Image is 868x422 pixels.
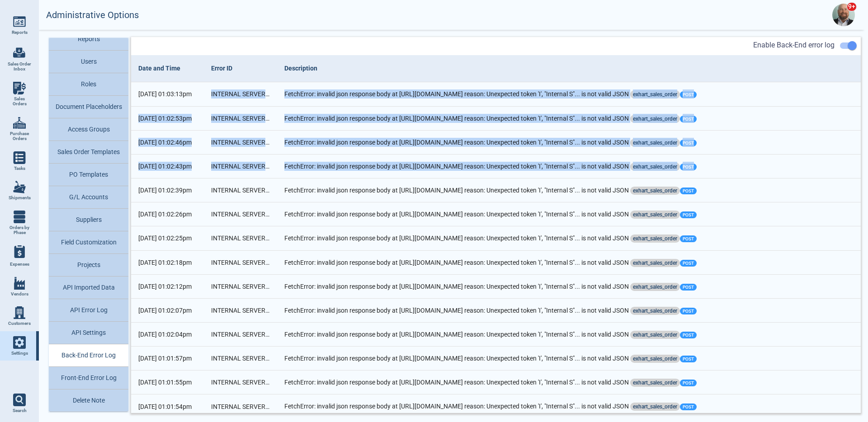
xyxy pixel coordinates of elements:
[204,202,277,226] td: INTERNAL SERVER ERROR
[277,178,861,202] td: FetchError: invalid json response body at [URL][DOMAIN_NAME] reason: Unexpected token 'I', "Inter...
[680,91,697,98] span: POST
[7,61,32,72] span: Sales Order Inbox
[630,307,680,315] span: exhart_sales_order
[49,344,128,367] button: Back-End Error Log
[204,178,277,202] td: INTERNAL SERVER ERROR
[13,82,26,94] img: menu_icon
[630,331,680,339] span: exhart_sales_order
[131,347,204,370] td: [DATE] 01:01:57pm
[49,141,128,164] button: Sales Order Templates
[680,211,697,218] span: POST
[204,226,277,250] td: INTERNAL SERVER ERROR
[131,178,204,202] td: [DATE] 01:02:39pm
[680,308,697,314] span: POST
[13,117,26,129] img: menu_icon
[630,259,680,267] span: exhart_sales_order
[14,166,25,171] span: Tasks
[204,298,277,322] td: INTERNAL SERVER ERROR
[680,188,697,194] span: POST
[277,250,861,274] td: FetchError: invalid json response body at [URL][DOMAIN_NAME] reason: Unexpected token 'I', "Inter...
[630,211,680,219] span: exhart_sales_order
[680,235,697,242] span: POST
[680,260,697,267] span: POST
[7,96,32,107] span: Sales Orders
[680,116,697,122] span: POST
[630,163,680,171] span: exhart_sales_order
[680,164,697,170] span: POST
[630,115,680,123] span: exhart_sales_order
[680,284,697,291] span: POST
[131,322,204,346] td: [DATE] 01:02:04pm
[46,10,139,20] h2: Administrative Options
[131,202,204,226] td: [DATE] 01:02:26pm
[630,90,680,98] span: exhart_sales_order
[204,82,277,106] td: INTERNAL SERVER ERROR
[630,234,680,243] span: exhart_sales_order
[49,322,128,344] button: API Settings
[131,226,204,250] td: [DATE] 01:02:25pm
[13,151,26,164] img: menu_icon
[131,250,204,274] td: [DATE] 01:02:18pm
[49,51,128,73] button: Users
[131,130,204,154] td: [DATE] 01:02:46pm
[131,394,204,418] td: [DATE] 01:01:54pm
[680,356,697,362] span: POST
[204,347,277,370] td: INTERNAL SERVER ERROR
[847,2,857,11] span: 9+
[49,28,128,51] button: Reports
[277,55,861,82] th: Description
[204,154,277,178] td: INTERNAL SERVER ERROR
[49,389,128,412] button: Delete Note
[277,394,861,418] td: FetchError: invalid json response body at [URL][DOMAIN_NAME] reason: Unexpected token 'I', "Inter...
[204,250,277,274] td: INTERNAL SERVER ERROR
[680,403,697,410] span: POST
[49,186,128,209] button: G/L Accounts
[630,403,680,411] span: exhart_sales_order
[680,380,697,386] span: POST
[13,306,26,319] img: menu_icon
[277,202,861,226] td: FetchError: invalid json response body at [URL][DOMAIN_NAME] reason: Unexpected token 'I', "Inter...
[204,394,277,418] td: INTERNAL SERVER ERROR
[49,299,128,322] button: API Error Log
[753,41,835,49] span: Enable Back-End error log
[49,96,128,118] button: Document Placeholders
[204,322,277,346] td: INTERNAL SERVER ERROR
[13,211,26,223] img: menu_icon
[204,370,277,394] td: INTERNAL SERVER ERROR
[13,181,26,193] img: menu_icon
[131,106,204,130] td: [DATE] 01:02:53pm
[49,367,128,389] button: Front-End Error Log
[8,321,31,326] span: Customers
[277,322,861,346] td: FetchError: invalid json response body at [URL][DOMAIN_NAME] reason: Unexpected token 'I', "Inter...
[13,15,26,28] img: menu_icon
[13,277,26,290] img: menu_icon
[630,187,680,195] span: exhart_sales_order
[49,118,128,141] button: Access Groups
[277,82,861,106] td: FetchError: invalid json response body at [URL][DOMAIN_NAME] reason: Unexpected token 'I', "Inter...
[9,195,31,201] span: Shipments
[49,73,128,96] button: Roles
[11,291,28,297] span: Vendors
[680,140,697,146] span: POST
[13,336,26,349] img: menu_icon
[49,209,128,231] button: Suppliers
[630,139,680,147] span: exhart_sales_order
[10,262,29,267] span: Expenses
[131,274,204,298] td: [DATE] 01:02:12pm
[277,274,861,298] td: FetchError: invalid json response body at [URL][DOMAIN_NAME] reason: Unexpected token 'I', "Inter...
[7,225,32,235] span: Orders by Phase
[277,370,861,394] td: FetchError: invalid json response body at [URL][DOMAIN_NAME] reason: Unexpected token 'I', "Inter...
[7,131,32,141] span: Purchase Orders
[12,30,28,35] span: Reports
[49,164,128,186] button: PO Templates
[630,379,680,387] span: exhart_sales_order
[204,130,277,154] td: INTERNAL SERVER ERROR
[49,254,128,277] button: Projects
[204,55,277,82] th: Error ID
[131,154,204,178] td: [DATE] 01:02:43pm
[277,154,861,178] td: FetchError: invalid json response body at [URL][DOMAIN_NAME] reason: Unexpected token 'I', "Inter...
[49,231,128,254] button: Field Customization
[204,274,277,298] td: INTERNAL SERVER ERROR
[131,370,204,394] td: [DATE] 01:01:55pm
[630,355,680,363] span: exhart_sales_order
